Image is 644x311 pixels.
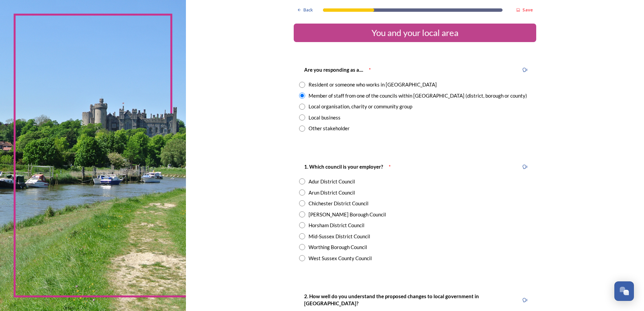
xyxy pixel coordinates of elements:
span: Back [303,7,313,13]
div: Worthing Borough Council [309,243,367,251]
div: Adur District Council [309,178,355,185]
div: You and your local area [296,26,534,39]
div: Arun District Council [309,189,355,197]
div: Chichester District Council [309,200,368,207]
strong: Save [522,7,533,13]
div: [PERSON_NAME] Borough Council [309,211,386,218]
div: Resident or someone who works in [GEOGRAPHIC_DATA] [309,81,437,89]
div: Horsham District Council [309,221,364,229]
button: Open Chat [614,281,634,301]
strong: 2. How well do you understand the proposed changes to local government in [GEOGRAPHIC_DATA]? [304,293,480,306]
div: Member of staff from one of the councils within [GEOGRAPHIC_DATA] (district, borough or county) [309,92,527,100]
div: Local business [309,114,341,122]
div: Other stakeholder [309,125,350,132]
div: Mid-Sussex District Council [309,233,370,240]
div: Local organisation, charity or community group [309,103,412,110]
strong: Are you responding as a.... [304,67,363,73]
div: West Sussex County Council [309,254,372,262]
strong: 1. Which council is your employer? [304,164,383,170]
